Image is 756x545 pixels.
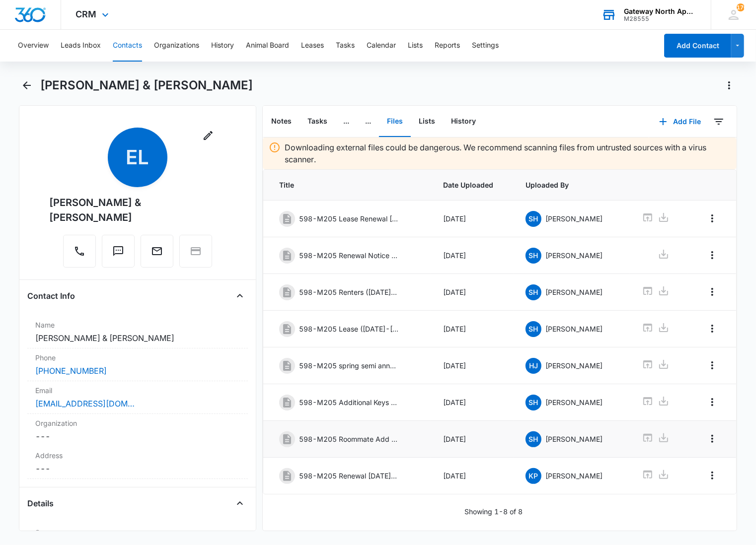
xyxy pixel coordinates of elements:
p: [PERSON_NAME] [545,360,603,371]
p: Showing 1-8 of 8 [464,506,523,517]
td: [DATE] [431,384,514,421]
span: Uploaded By [526,180,618,190]
dd: --- [35,463,240,475]
button: ... [335,106,357,137]
button: Email [141,235,173,268]
td: [DATE] [431,237,514,274]
label: Phone [35,352,240,363]
p: [PERSON_NAME] [545,287,603,297]
button: ... [357,106,379,137]
p: [PERSON_NAME] [545,397,603,408]
p: 598-M205 Lease Renewal [DATE] - [DATE] [299,213,398,224]
div: Email[EMAIL_ADDRESS][DOMAIN_NAME] [27,381,248,414]
button: History [443,106,484,137]
h4: Details [27,497,54,509]
span: SH [526,211,541,227]
span: SH [526,248,541,264]
button: Overflow Menu [704,321,720,337]
p: 598-M205 Renewal [DATE]- [DATE] [299,471,398,481]
td: [DATE] [431,458,514,494]
div: Address--- [27,446,248,479]
button: Leases [301,30,324,62]
button: Overflow Menu [704,468,720,483]
button: Add File [649,110,711,134]
span: 170 [737,3,745,11]
button: Calendar [367,30,396,62]
p: 598-M205 Roommate Add On [299,434,398,444]
a: Email [141,250,173,259]
td: [DATE] [431,347,514,384]
a: Call [63,250,96,259]
button: Tasks [336,30,355,62]
button: Overflow Menu [704,284,720,300]
p: Downloading external files could be dangerous. We recommend scanning files from untrusted sources... [285,141,731,165]
button: Close [232,288,248,304]
p: 598-M205 Renters ([DATE]-[DATE]) [299,287,398,297]
button: Contacts [113,30,142,62]
button: Leads Inbox [61,30,101,62]
dd: --- [35,430,240,442]
span: HJ [526,358,541,374]
button: Actions [721,77,737,93]
button: Animal Board [246,30,289,62]
p: 598-M205 Renewal Notice [DATE] [299,250,398,261]
button: Tasks [300,106,335,137]
span: CRM [76,9,97,19]
span: KP [526,468,541,484]
div: account name [624,7,696,15]
button: Notes [263,106,300,137]
p: [PERSON_NAME] [545,471,603,481]
span: Title [279,180,419,190]
label: Address [35,450,240,461]
label: Email [35,385,240,396]
button: Call [63,235,96,268]
button: Lists [411,106,443,137]
p: [PERSON_NAME] [545,324,603,334]
p: [PERSON_NAME] [545,213,603,224]
button: Settings [472,30,499,62]
h4: Contact Info [27,290,75,302]
button: Overflow Menu [704,431,720,447]
p: [PERSON_NAME] [545,434,603,444]
span: Date Uploaded [443,180,502,190]
button: Reports [435,30,460,62]
span: EL [108,128,167,187]
span: SH [526,284,541,300]
button: Add Contact [664,34,731,58]
a: Text [102,250,135,259]
p: 598-M205 Additional Keys ([DATE]) [299,397,398,408]
button: Overflow Menu [704,394,720,410]
button: Close [232,495,248,511]
div: notifications count [737,3,745,11]
td: [DATE] [431,311,514,347]
div: Organization--- [27,414,248,446]
button: Lists [408,30,423,62]
label: Name [35,320,240,330]
label: Source [35,527,240,538]
p: 598-M205 spring semi annual notice [299,360,398,371]
td: [DATE] [431,274,514,311]
button: Files [379,106,411,137]
button: Organizations [154,30,199,62]
label: Organization [35,418,240,428]
button: Overflow Menu [704,357,720,373]
button: History [211,30,234,62]
dd: [PERSON_NAME] & [PERSON_NAME] [35,332,240,344]
p: [PERSON_NAME] [545,250,603,261]
td: [DATE] [431,421,514,458]
div: Phone[PHONE_NUMBER] [27,348,248,381]
button: Overview [18,30,49,62]
span: SH [526,431,541,447]
button: Text [102,235,135,268]
a: [PHONE_NUMBER] [35,365,107,377]
td: [DATE] [431,201,514,237]
p: 598-M205 Lease ([DATE]-[DATE]) [299,324,398,334]
button: Filters [711,114,727,130]
button: Overflow Menu [704,210,720,226]
button: Overflow Menu [704,247,720,263]
span: SH [526,395,541,410]
div: account id [624,15,696,22]
a: [EMAIL_ADDRESS][DOMAIN_NAME] [35,398,135,409]
div: [PERSON_NAME] & [PERSON_NAME] [49,195,226,225]
h1: [PERSON_NAME] & [PERSON_NAME] [40,78,253,93]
